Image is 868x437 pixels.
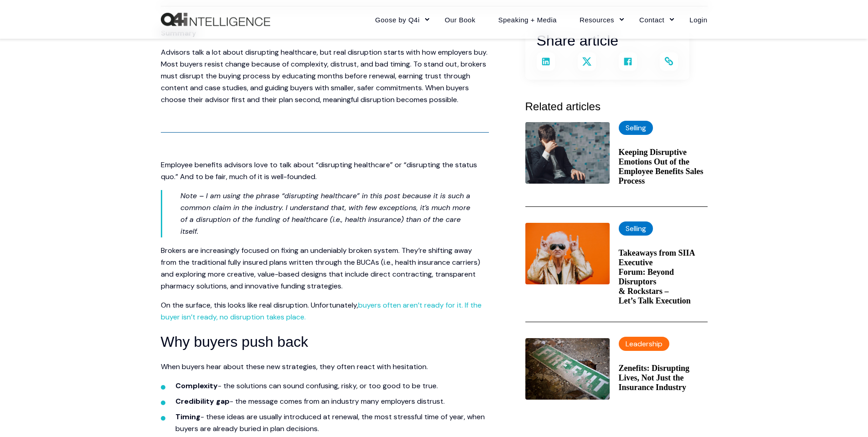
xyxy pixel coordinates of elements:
li: - the message comes from an industry many employers distrust. [175,396,489,407]
strong: Complexity [175,381,218,391]
h3: Why buyers push back [161,330,489,354]
img: Q4intelligence, LLC logo [161,13,270,26]
li: - the solutions can sound confusing, risky, or too good to be true. [175,380,489,392]
strong: Timing [175,412,200,422]
span: Employee benefits advisors love to talk about “disrupting healthcare” or “disrupting the status q... [161,160,477,181]
img: A worried salesperson with his head in his hand, representing repressed emotions [525,122,610,184]
em: Note – I am using the phrase “disrupting healthcare” in this post because it is such a common cla... [180,191,470,236]
a: Keeping Disruptive Emotions Out of the Employee Benefits Sales Process [619,148,708,186]
a: Takeaways from SIIA Executive Forum: Beyond Disruptors & Rockstars – Let’s Talk Execution [619,248,708,306]
a: Share on LinkedIn [537,52,555,71]
a: Copy and share the link [660,52,678,71]
a: Share on X [578,52,596,71]
label: Selling [619,121,653,135]
span: On the surface, this looks like real disruption. Unfortunately, [161,300,482,322]
span: Brokers are increasingly focused on fixing an undeniably broken system. They’re shifting away fro... [161,246,480,291]
p: Advisors talk a lot about disrupting healthcare, but real disruption starts with how employers bu... [161,46,489,106]
h2: Share article [537,29,678,52]
label: Selling [619,221,653,236]
a: Back to Home [161,13,270,26]
strong: Credibility gap [175,396,230,406]
label: Leadership [619,337,669,351]
a: buyers often aren’t ready for it. If the buyer isn’t ready, no disruption takes place. [161,300,482,322]
p: When buyers hear about these new strategies, they often react with hesitation. [161,361,489,373]
a: Share on Facebook [619,52,637,71]
a: Zenefits: Disrupting Lives, Not Just the Insurance Industry [619,364,708,392]
li: - these ideas are usually introduced at renewal, the most stressful time of year, when buyers are... [175,411,489,435]
h3: Related articles [525,98,708,115]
